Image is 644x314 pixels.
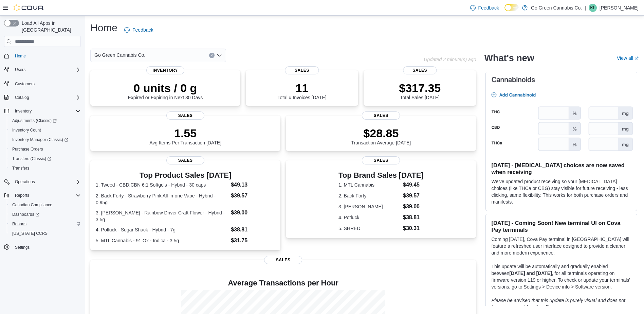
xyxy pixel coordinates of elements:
dt: 5. SHRED [338,225,400,232]
span: Transfers [10,164,81,172]
span: Sales [362,156,400,164]
span: Settings [12,243,81,251]
span: Users [15,67,25,72]
h1: Home [90,21,117,35]
div: Kelly Lane [589,4,597,12]
button: Users [12,66,28,74]
a: Dashboards [10,210,42,219]
span: Purchase Orders [12,146,43,152]
a: Transfers (Classic) [10,155,54,163]
button: Catalog [1,93,84,102]
div: Total Sales [DATE] [399,81,441,100]
dt: 4. Potluck - Sugar Shack - Hybrid - 7g [96,226,228,233]
dt: 2. Back Forty [338,192,400,199]
h3: [DATE] - [MEDICAL_DATA] choices are now saved when receiving [491,162,631,175]
button: Catalog [12,93,32,102]
span: Adjustments (Classic) [10,117,81,125]
span: Catalog [12,93,81,102]
button: Home [1,51,84,61]
span: Reports [12,191,81,199]
dd: $49.13 [231,181,275,189]
dt: 5. MTL Cannabis - 91 Ox - Indica - 3.5g [96,237,228,244]
span: Dashboards [10,210,81,219]
a: Feedback [467,1,502,15]
dd: $49.45 [403,181,424,189]
span: [US_STATE] CCRS [12,231,48,236]
dt: 2. Back Forty - Strawberry Pink All-in-one Vape - Hybrid - 0.95g [96,192,228,206]
div: Avg Items Per Transaction [DATE] [149,126,221,145]
span: Users [12,66,81,74]
dd: $39.57 [231,192,275,200]
span: Inventory Manager (Classic) [10,136,81,144]
input: Dark Mode [504,4,519,11]
svg: External link [634,56,639,60]
a: Adjustments (Classic) [7,116,84,125]
button: Transfers [7,163,84,173]
a: Inventory Manager (Classic) [10,136,71,144]
span: Transfers [12,165,29,171]
p: 1.55 [149,126,221,140]
dt: 1. Tweed - CBD:CBN 6:1 Softgels - Hybrid - 30 caps [96,181,228,188]
span: Transfers (Classic) [10,155,81,163]
dd: $38.81 [403,213,424,222]
a: [US_STATE] CCRS [10,229,50,238]
a: Adjustments (Classic) [10,117,59,125]
button: Purchase Orders [7,144,84,154]
span: Operations [15,179,35,185]
span: KL [590,4,595,12]
dt: 3. [PERSON_NAME] - Rainbow Driver Craft Flower - Hybrid - 3.5g [96,209,228,223]
span: Inventory [146,66,184,74]
span: Customers [12,79,81,88]
button: Inventory [1,106,84,116]
span: Sales [285,66,319,74]
button: Reports [1,191,84,200]
a: Inventory Manager (Classic) [7,135,84,144]
span: Inventory Manager (Classic) [12,137,68,142]
h3: Top Brand Sales [DATE] [338,171,424,179]
nav: Complex example [4,48,81,270]
span: Sales [362,111,400,120]
button: Clear input [209,53,215,58]
span: Feedback [132,27,153,33]
p: Coming [DATE], Cova Pay terminal in [GEOGRAPHIC_DATA] will feature a refreshed user interface des... [491,236,631,256]
dd: $39.00 [231,209,275,217]
button: Users [1,65,84,74]
p: Updated 2 minute(s) ago [424,57,476,62]
p: This update will be automatically and gradually enabled between , for all terminals operating on ... [491,263,631,290]
a: Transfers [10,164,32,172]
span: Sales [403,66,437,74]
button: Reports [7,219,84,229]
a: Inventory Count [10,126,44,134]
span: Reports [10,220,81,228]
strong: [DATE] and [DATE] [509,271,552,276]
dt: 3. [PERSON_NAME] [338,203,400,210]
dt: 4. Potluck [338,214,400,221]
div: Transaction Average [DATE] [351,126,411,145]
button: [US_STATE] CCRS [7,229,84,238]
a: Transfers (Classic) [7,154,84,163]
dd: $39.57 [403,192,424,200]
span: Sales [264,256,302,264]
span: Feedback [478,4,499,11]
button: Inventory [12,107,34,115]
span: Inventory [12,107,81,115]
button: Reports [12,191,32,199]
a: Home [12,52,29,60]
span: Washington CCRS [10,229,81,238]
span: Inventory Count [10,126,81,134]
span: Transfers (Classic) [12,156,51,161]
span: Inventory [15,108,32,114]
span: Home [15,53,26,59]
p: We've updated product receiving so your [MEDICAL_DATA] choices (like THCa or CBG) stay visible fo... [491,178,631,205]
span: Adjustments (Classic) [12,118,57,123]
h3: Top Product Sales [DATE] [96,171,275,179]
p: $28.85 [351,126,411,140]
span: Reports [12,221,26,227]
span: Operations [12,178,81,186]
a: Purchase Orders [10,145,46,153]
img: Cova [14,4,44,11]
a: View allExternal link [617,55,639,61]
span: Canadian Compliance [12,202,52,208]
p: Go Green Cannabis Co. [531,4,582,12]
